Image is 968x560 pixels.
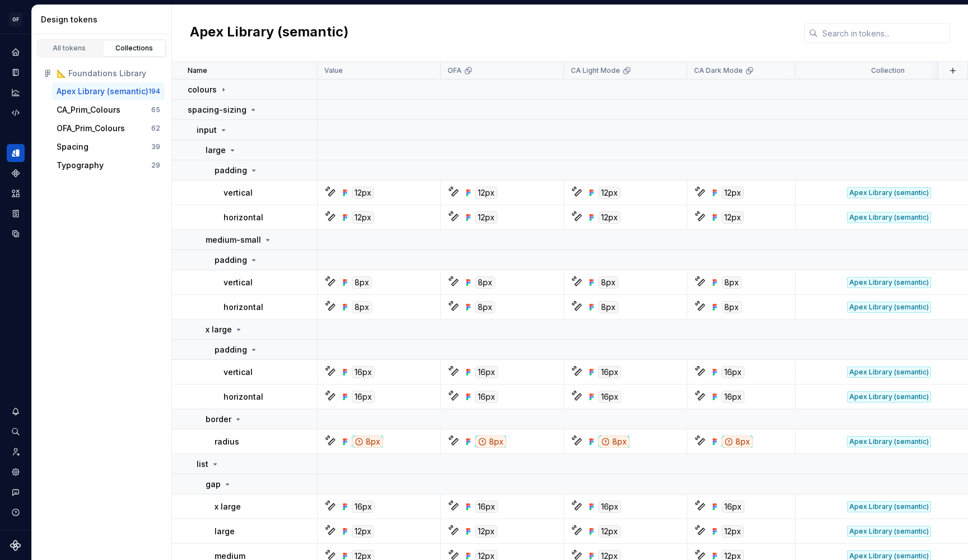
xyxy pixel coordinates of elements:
[7,43,25,61] a: Home
[57,68,160,79] div: 📐 Foundations Library
[206,234,261,246] p: medium-small
[7,84,25,101] a: Analytics
[57,123,125,134] div: OFA_Prim_Colours
[57,104,120,115] div: CA_Prim_Colours
[197,459,208,470] p: list
[722,301,742,313] div: 8px
[352,391,375,403] div: 16px
[571,66,620,75] p: CA Light Mode
[847,367,931,378] div: Apex Library (semantic)
[7,463,25,481] a: Settings
[52,138,165,156] button: Spacing39
[598,276,618,289] div: 8px
[7,225,25,243] a: Data sources
[598,366,621,378] div: 16px
[722,391,744,403] div: 16px
[206,145,226,156] p: large
[215,254,247,266] p: padding
[206,324,232,335] p: x large
[7,402,25,420] div: Notifications
[475,276,495,289] div: 8px
[722,501,744,513] div: 16px
[151,142,160,151] div: 39
[7,483,25,501] button: Contact support
[475,525,497,538] div: 12px
[722,366,744,378] div: 16px
[41,14,167,25] div: Design tokens
[215,165,247,176] p: padding
[215,344,247,355] p: padding
[598,391,621,403] div: 16px
[215,501,241,512] p: x large
[475,366,498,378] div: 16px
[847,302,931,313] div: Apex Library (semantic)
[722,525,744,538] div: 12px
[598,301,618,313] div: 8px
[7,184,25,202] a: Assets
[598,501,621,513] div: 16px
[7,443,25,461] div: Invite team
[10,540,21,551] svg: Supernova Logo
[847,391,931,402] div: Apex Library (semantic)
[52,101,165,119] button: CA_Prim_Colours65
[224,302,263,313] p: horizontal
[475,211,497,224] div: 12px
[722,276,742,289] div: 8px
[206,414,231,425] p: border
[324,66,343,75] p: Value
[188,66,207,75] p: Name
[847,187,931,198] div: Apex Library (semantic)
[151,105,160,114] div: 65
[52,82,165,100] button: Apex Library (semantic)194
[224,277,253,288] p: vertical
[7,144,25,162] a: Design tokens
[352,436,383,448] div: 8px
[2,7,29,31] button: OF
[475,436,506,448] div: 8px
[722,211,744,224] div: 12px
[7,63,25,81] a: Documentation
[7,423,25,441] button: Search ⌘K
[57,160,104,171] div: Typography
[215,526,235,537] p: large
[475,187,497,199] div: 12px
[215,436,239,447] p: radius
[722,436,753,448] div: 8px
[52,119,165,137] button: OFA_Prim_Colours62
[352,187,374,199] div: 12px
[694,66,743,75] p: CA Dark Mode
[190,23,348,43] h2: Apex Library (semantic)
[598,211,621,224] div: 12px
[224,212,263,223] p: horizontal
[188,84,217,95] p: colours
[188,104,246,115] p: spacing-sizing
[148,87,160,96] div: 194
[847,436,931,447] div: Apex Library (semantic)
[847,526,931,537] div: Apex Library (semantic)
[847,277,931,288] div: Apex Library (semantic)
[7,164,25,182] a: Components
[7,205,25,223] div: Storybook stories
[9,13,22,26] div: OF
[818,23,950,43] input: Search in tokens...
[871,66,905,75] p: Collection
[52,156,165,174] button: Typography29
[475,391,498,403] div: 16px
[352,301,372,313] div: 8px
[352,366,375,378] div: 16px
[598,436,630,448] div: 8px
[224,367,253,378] p: vertical
[448,66,462,75] p: OFA
[352,276,372,289] div: 8px
[57,86,148,97] div: Apex Library (semantic)
[722,187,744,199] div: 12px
